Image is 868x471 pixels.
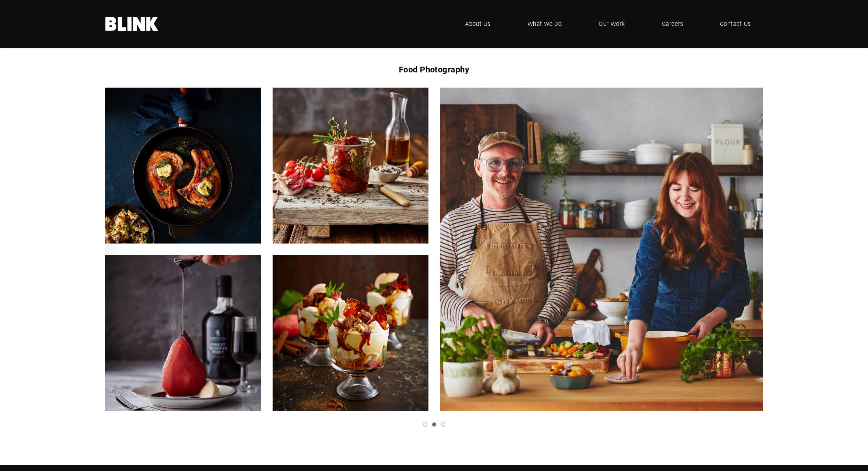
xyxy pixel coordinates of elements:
[453,12,503,36] a: About Us
[747,88,763,411] a: Next slide
[650,12,695,36] a: Careers
[720,19,751,28] span: Contact Us
[599,19,625,28] span: Our Work
[100,88,763,411] li: 2 of 3
[105,17,159,31] a: Home
[465,19,491,28] span: About Us
[528,19,562,28] span: What We Do
[105,255,261,411] img: 24-booths-port-poached-pears-main.jpg
[441,422,445,427] a: Slide 3
[662,19,683,28] span: Careers
[586,12,637,36] a: Our Work
[217,63,651,76] h1: Food Photography
[423,422,427,427] a: Slide 1
[440,88,763,411] img: 23-stylists-group-shot-dps-02.jpg
[105,88,261,244] img: 21-t-bone-steaks-with-blue-cheese-butter-main.jpg
[432,422,436,427] a: Slide 2
[273,255,428,411] img: 25-recipe-card-ice-cream-sundae-02.jpg
[273,88,428,244] img: 22-discover-something-new-tomatoes-main.jpg
[105,88,122,411] a: Previous slide
[515,12,574,36] a: What We Do
[708,12,763,36] a: Contact Us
